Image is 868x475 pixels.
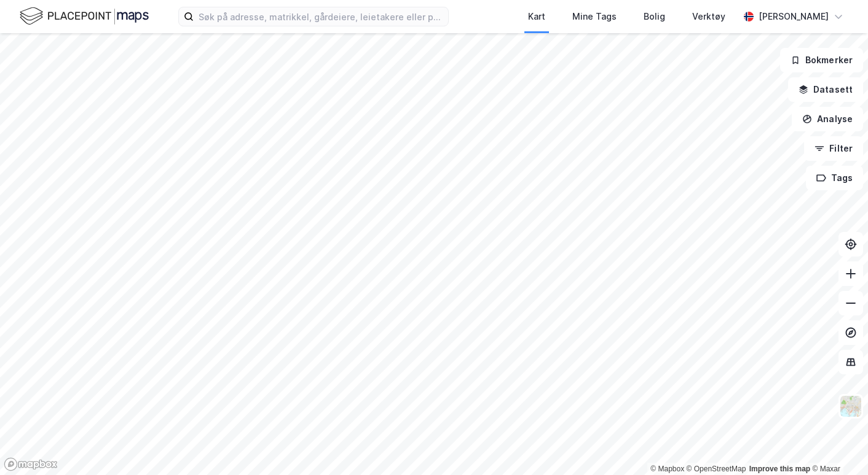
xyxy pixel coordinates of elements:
[4,457,58,471] a: Mapbox homepage
[749,465,810,473] a: Improve this map
[792,107,863,131] button: Analyse
[788,77,863,102] button: Datasett
[839,395,862,418] img: Z
[687,465,746,473] a: OpenStreetMap
[20,6,149,27] img: logo.f888ab2527a4732fd821a326f86c7f29.svg
[644,9,665,24] div: Bolig
[804,136,863,161] button: Filter
[759,9,829,24] div: [PERSON_NAME]
[650,465,684,473] a: Mapbox
[780,48,863,72] button: Bokmerker
[194,7,448,26] input: Søk på adresse, matrikkel, gårdeiere, leietakere eller personer
[572,9,617,24] div: Mine Tags
[807,416,868,475] iframe: Chat Widget
[692,9,725,24] div: Verktøy
[806,166,863,190] button: Tags
[528,9,545,24] div: Kart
